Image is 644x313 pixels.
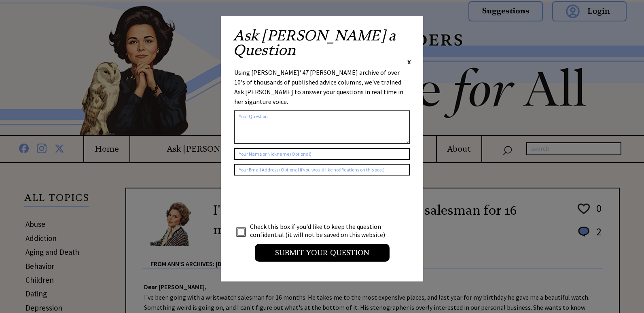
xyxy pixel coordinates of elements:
iframe: reCAPTCHA [234,184,357,215]
span: X [407,58,411,66]
input: Submit your Question [255,244,390,262]
input: Your Email Address (Optional if you would like notifications on this post) [234,164,410,176]
td: Check this box if you'd like to keep the question confidential (it will not be saved on this webs... [250,222,393,239]
h2: Ask [PERSON_NAME] a Question [233,28,411,57]
input: Your Name or Nickname (Optional) [234,148,410,160]
div: Using [PERSON_NAME]' 47 [PERSON_NAME] archive of over 10's of thousands of published advice colum... [234,68,410,106]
